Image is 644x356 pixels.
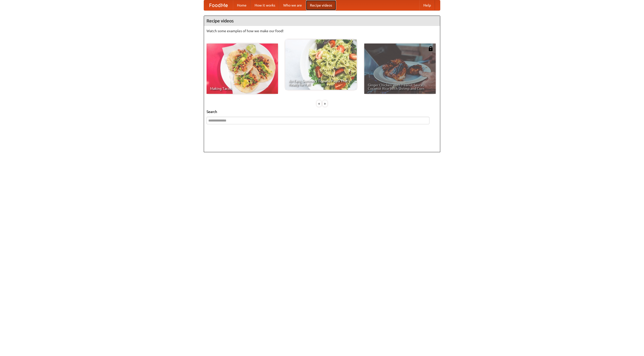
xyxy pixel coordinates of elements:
a: How it works [251,0,279,10]
span: An Easy, Summery Tomato Pasta That's Ready for Fall [289,79,353,86]
a: Who we are [279,0,306,10]
a: An Easy, Summery Tomato Pasta That's Ready for Fall [285,39,357,90]
a: Making Tacos [207,44,278,94]
a: Help [419,0,435,10]
h5: Search [207,109,437,114]
a: Recipe videos [306,0,336,10]
a: FoodMe [204,0,233,10]
p: Watch some examples of how we make our food! [207,28,437,33]
img: 483408.png [428,46,433,51]
div: » [323,100,327,107]
a: Home [233,0,251,10]
div: « [317,100,321,107]
h4: Recipe videos [204,16,440,26]
span: Making Tacos [210,87,274,90]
